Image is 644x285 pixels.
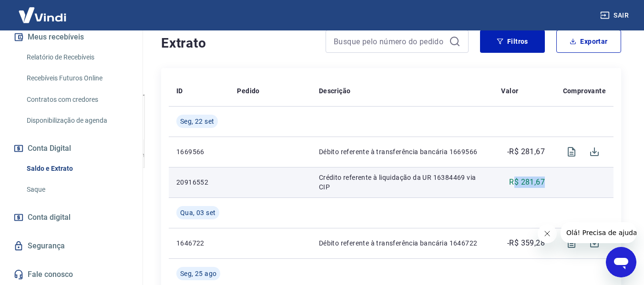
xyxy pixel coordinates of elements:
p: 20916552 [176,177,222,187]
p: Crédito referente à liquidação da UR 16384469 via CIP [319,173,486,192]
p: -R$ 281,67 [507,146,545,157]
span: Conta digital [28,211,71,224]
a: Saque [23,180,131,199]
span: Seg, 25 ago [180,269,216,278]
span: Visualizar [560,232,583,255]
span: Olá! Precisa de ajuda? [6,7,80,14]
p: Débito referente à transferência bancária 1669566 [319,147,486,157]
p: 1646722 [176,238,222,248]
p: ID [176,86,183,96]
a: Saldo e Extrato [23,159,131,178]
img: tab_keywords_by_traffic_grey.svg [101,55,108,63]
span: Qua, 03 set [180,208,215,217]
p: R$ 281,67 [509,177,545,188]
button: Exportar [556,30,621,53]
iframe: Fechar mensagem [538,224,557,243]
a: Recebíveis Futuros Online [23,69,131,88]
span: Visualizar [560,140,583,163]
p: Valor [501,86,518,96]
span: Seg, 22 set [180,117,214,126]
div: Domínio [50,56,73,62]
p: Descrição [319,86,351,96]
a: Disponibilização de agenda [23,111,131,130]
img: logo_orange.svg [15,15,23,23]
div: Palavras-chave [111,56,153,62]
a: Contratos com credores [23,90,131,109]
a: Segurança [11,236,131,256]
p: Débito referente à transferência bancária 1646722 [319,238,486,248]
a: Conta digital [11,207,131,228]
button: Sair [598,7,633,24]
p: 1669566 [176,147,222,157]
div: v 4.0.25 [27,15,47,23]
iframe: Botão para abrir a janela de mensagens [606,247,636,277]
div: [PERSON_NAME]: [DOMAIN_NAME] [25,25,136,32]
button: Filtros [480,30,545,53]
p: -R$ 359,28 [507,237,545,249]
p: Comprovante [563,86,606,96]
button: Meus recebíveis [11,27,131,48]
p: Pedido [237,86,259,96]
a: Fale conosco [11,264,131,285]
iframe: Mensagem da empresa [561,222,636,243]
span: Download [583,140,606,163]
button: Conta Digital [11,138,131,159]
a: Relatório de Recebíveis [23,48,131,67]
input: Busque pelo número do pedido [334,34,445,49]
img: website_grey.svg [15,25,23,32]
span: Download [583,232,606,255]
img: Vindi [11,0,73,29]
img: tab_domain_overview_orange.svg [40,55,47,63]
h4: Extrato [161,34,314,53]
